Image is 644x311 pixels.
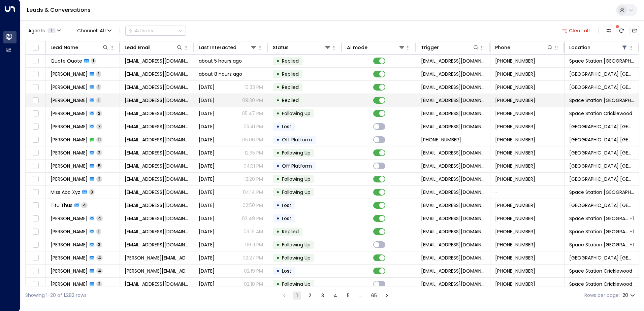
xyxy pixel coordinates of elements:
[282,215,291,222] span: Lost
[495,176,535,182] span: +447889733000
[421,149,485,156] span: leads@space-station.co.uk
[630,228,634,235] div: Space Station Kilburn
[495,97,535,104] span: +447359868530
[604,26,613,35] button: Customize
[31,109,40,118] span: Toggle select row
[282,110,311,117] span: Following Up
[125,136,189,143] span: smnth_osborne@outlook.com
[51,58,82,64] span: Quote Quote
[28,28,45,33] span: Agents
[276,108,280,119] div: •
[31,201,40,210] span: Toggle select row
[421,254,485,261] span: leads@space-station.co.uk
[96,97,101,103] span: 1
[199,97,215,104] span: Yesterday
[51,110,88,117] span: Laiane Cordeiro
[199,163,215,169] span: Yesterday
[125,268,189,274] span: simon.bessey@valsys.io
[569,43,590,51] div: Location
[125,241,189,248] span: tompascall@me.com
[199,241,215,248] span: Jul 01, 2025
[25,292,87,299] div: Showing 1-20 of 1,282 rows
[282,254,311,261] span: Following Up
[125,163,189,169] span: alecmirando@gmail.com
[27,6,91,14] a: Leads & Conversations
[51,149,88,156] span: Samantha Osborne
[25,26,63,35] button: Agents1
[125,189,189,196] span: ebaycontact234@gmail.com
[584,292,620,299] label: Rows per page:
[242,110,263,117] p: 05:47 PM
[96,229,101,234] span: 1
[89,189,95,195] span: 3
[276,252,280,264] div: •
[282,241,311,248] span: Following Up
[31,254,40,262] span: Toggle select row
[319,291,327,300] button: Go to page 3
[51,215,88,222] span: Tom Pascall
[569,58,634,64] span: Space Station Swiss Cottage
[282,84,299,91] span: Replied
[31,214,40,223] span: Toggle select row
[244,123,263,130] p: 05:41 PM
[125,84,189,91] span: 734279667@qq.com
[282,149,311,156] span: Following Up
[31,123,40,131] span: Toggle select row
[243,189,263,196] p: 04:14 PM
[495,268,535,274] span: +447488337983
[31,57,40,65] span: Toggle select row
[199,71,242,77] span: about 8 hours ago
[125,215,189,222] span: tompascall@me.com
[31,136,40,144] span: Toggle select row
[282,123,291,130] span: Lost
[421,71,485,77] span: leads@space-station.co.uk
[569,281,632,287] span: Space Station Cricklewood
[569,110,632,117] span: Space Station Cricklewood
[495,110,535,117] span: +447565814634
[273,43,331,51] div: Status
[421,136,461,143] span: +447982688185
[199,176,215,182] span: Sep 22, 2025
[276,186,280,198] div: •
[282,268,291,274] span: Lost
[100,28,106,33] span: All
[495,58,535,64] span: +447643124587
[357,291,365,300] div: …
[569,149,634,156] span: Space Station Kilburn
[276,134,280,145] div: •
[51,43,109,51] div: Lead Name
[495,228,535,235] span: +447915533001
[421,268,485,274] span: leads@space-station.co.uk
[31,280,40,288] span: Toggle select row
[495,215,535,222] span: +447915533001
[495,281,535,287] span: +447471858582
[51,281,88,287] span: Marius Prodan
[490,186,565,199] td: -
[242,97,263,104] p: 09:30 PM
[282,202,291,209] span: Lost
[495,202,535,209] span: +447435315525
[276,239,280,250] div: •
[276,68,280,80] div: •
[569,215,629,222] span: Space Station Swiss Cottage
[282,71,299,77] span: Replied
[282,281,311,287] span: Following Up
[293,291,301,300] button: page 1
[125,97,189,104] span: sinclairfreddie5@gmail.com
[569,163,634,169] span: Space Station Kilburn
[569,123,634,130] span: Space Station Kilburn
[96,137,102,142] span: 11
[243,202,263,209] p: 02:50 PM
[244,281,263,287] p: 02:18 PM
[276,95,280,106] div: •
[51,228,88,235] span: Tom Pascall
[569,241,629,248] span: Space Station Swiss Cottage
[569,97,634,104] span: Space Station Swiss Cottage
[630,26,639,35] button: Archived Leads
[96,163,102,169] span: 5
[199,281,215,287] span: Yesterday
[622,290,636,300] div: 20
[421,110,485,117] span: leads@space-station.co.uk
[91,58,96,64] span: 1
[199,43,257,51] div: Last Interacted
